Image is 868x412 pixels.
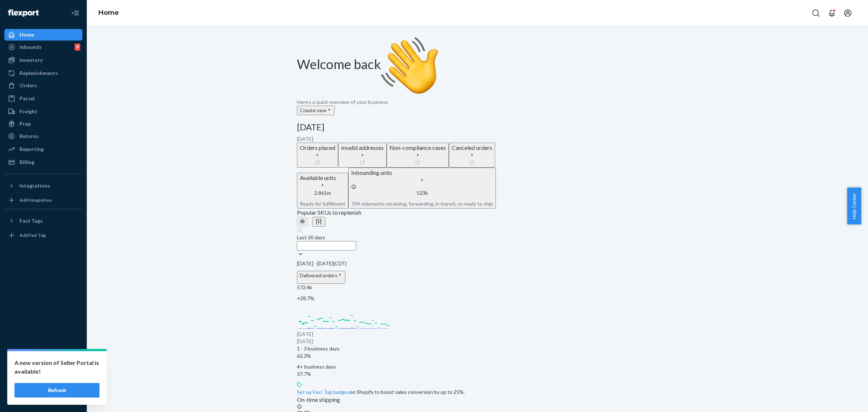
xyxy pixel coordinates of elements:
[4,355,82,366] a: Settings
[20,31,34,38] div: Home
[297,363,658,370] p: 4+ business days
[20,159,34,166] div: Billing
[297,331,658,338] p: [DATE]
[20,43,42,51] div: Inbounds
[4,194,82,206] a: Add Integration
[297,295,658,302] div: + 28.7 %
[297,396,658,404] p: On-time shipping
[4,180,82,192] button: Integrations
[297,106,335,115] button: Create new
[4,80,82,91] a: Orders
[297,209,658,217] p: Popular SKUs to replenish
[847,188,861,224] button: Help Center
[841,6,855,20] button: Open account menu
[297,353,311,359] span: 62.3%
[809,6,823,20] button: Open Search Box
[297,271,345,284] button: Delivered orders
[297,371,311,377] span: 37.7%
[4,367,82,379] button: Talk to Support
[4,93,82,104] a: Parcel
[20,108,37,115] div: Freight
[297,260,658,267] p: [DATE] - [DATE] ( CDT )
[20,146,44,153] div: Reporting
[14,383,99,398] button: Refresh
[297,37,658,95] h1: Welcome back
[20,82,37,89] div: Orders
[390,144,446,152] p: Non-compliance cases
[297,284,312,290] span: 572.4k
[4,67,82,79] a: Replenishments
[297,234,356,241] div: Last 30 days
[297,135,658,143] p: [DATE]
[300,144,335,152] p: Orders placed
[4,29,82,41] a: Home
[20,133,39,140] div: Returns
[348,168,496,209] button: Inbounding units523k704 shipments receiving, forwarding, in transit, or ready to ship
[4,118,82,130] a: Prep
[297,122,658,132] h3: [DATE]
[297,338,658,345] p: [DATE]
[4,143,82,155] a: Reporting
[314,190,331,196] span: 2.861m
[387,143,449,168] button: Non-compliance cases
[297,345,658,352] p: 1 - 3 business days
[4,230,82,241] a: Add Fast Tag
[297,173,348,209] button: Available units2.861mReady for fulfillment
[300,174,345,182] p: Available units
[93,3,125,24] ol: breadcrumbs
[4,106,82,117] a: Freight
[4,392,82,403] button: Give Feedback
[20,56,43,64] div: Inventory
[351,200,493,207] p: 704 shipments receiving, forwarding, in transit, or ready to ship
[381,37,439,95] img: hand-wave emoji
[452,144,492,152] p: Canceled orders
[4,215,82,227] button: Fast Tags
[20,70,58,77] div: Replenishments
[4,41,82,53] a: Inbounds9
[20,120,31,127] div: Prep
[14,5,41,12] span: Support
[20,95,35,102] div: Parcel
[341,144,384,152] p: Invalid addresses
[351,169,493,177] p: Inbounding units
[20,217,43,224] div: Fast Tags
[68,6,82,20] button: Close Navigation
[20,197,52,203] div: Add Integration
[75,43,80,51] div: 9
[300,272,342,279] p: Delivered orders
[4,379,82,391] a: Help Center
[4,54,82,66] a: Inventory
[297,98,658,106] p: Here’s a quick overview of your business
[300,200,345,207] p: Ready for fulfillment
[417,190,428,196] span: 523k
[449,143,495,168] button: Canceled orders
[297,389,350,395] a: Set up Fast Tag badges
[297,143,338,168] button: Orders placed
[20,182,50,189] div: Integrations
[825,6,839,20] button: Open notifications
[98,9,119,17] a: Home
[297,241,356,251] input: Last 30 days
[14,358,99,376] p: A new version of Seller Portal is available!
[338,143,387,168] button: Invalid addresses
[4,156,82,168] a: Billing
[297,388,658,396] p: on Shopify to boost sales conversion by up to 25%.
[8,9,39,17] img: Flexport logo
[4,130,82,142] a: Returns
[20,232,46,238] div: Add Fast Tag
